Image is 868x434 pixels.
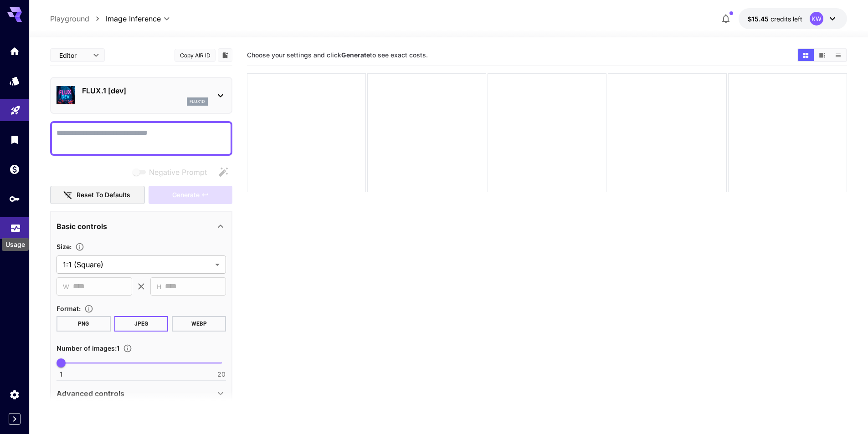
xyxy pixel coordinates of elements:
[81,304,97,313] button: Choose the file format for the output image.
[50,186,145,204] button: Reset to defaults
[9,193,20,204] div: API Keys
[797,48,847,62] div: Show images in grid viewShow images in video viewShow images in list view
[63,259,211,270] span: 1:1 (Square)
[798,49,814,61] button: Show images in grid view
[341,51,370,59] b: Generate
[56,215,226,237] div: Basic controls
[56,344,119,352] span: Number of images : 1
[175,49,216,62] button: Copy AIR ID
[830,49,846,61] button: Show images in list view
[9,413,21,425] button: Expand sidebar
[50,13,89,24] a: Playground
[770,15,802,23] span: credits left
[810,12,823,26] div: KW
[748,14,802,24] div: $15.45251
[748,15,770,23] span: $15.45
[172,316,226,332] button: WEBP
[217,370,226,379] span: 20
[10,102,21,113] div: Playground
[739,8,847,29] button: $15.45251KW
[72,242,88,251] button: Adjust the dimensions of the generated image by specifying its width and height in pixels, or sel...
[59,51,87,60] span: Editor
[2,238,29,251] div: Usage
[149,167,207,178] span: Negative Prompt
[814,49,830,61] button: Show images in video view
[119,344,136,353] button: Specify how many images to generate in a single request. Each image generation will be charged se...
[56,243,72,250] span: Size :
[50,13,106,24] nav: breadcrumb
[9,163,20,175] div: Wallet
[60,370,62,379] span: 1
[221,50,229,61] button: Add to library
[106,13,161,24] span: Image Inference
[157,281,161,292] span: H
[56,82,226,109] div: FLUX.1 [dev]flux1d
[56,316,111,332] button: PNG
[56,388,124,399] p: Advanced controls
[82,85,208,96] p: FLUX.1 [dev]
[131,166,214,178] span: Negative prompts are not compatible with the selected model.
[247,51,428,59] span: Choose your settings and click to see exact costs.
[9,134,20,145] div: Library
[114,316,169,332] button: JPEG
[63,281,69,292] span: W
[190,98,205,105] p: flux1d
[56,383,226,404] div: Advanced controls
[9,46,20,57] div: Home
[56,305,81,312] span: Format :
[56,221,107,232] p: Basic controls
[9,75,20,87] div: Models
[10,220,21,231] div: Usage
[9,389,20,400] div: Settings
